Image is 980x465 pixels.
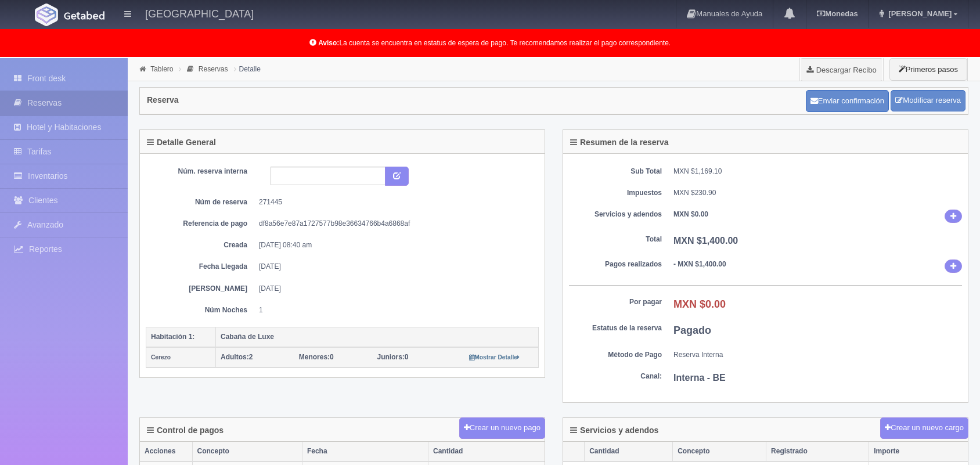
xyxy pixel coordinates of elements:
dd: Reserva Interna [673,350,962,360]
h4: Detalle General [147,138,216,147]
dt: Referencia de pago [154,219,247,229]
dt: Creada [154,240,247,250]
a: Tablero [150,65,173,73]
th: Concepto [673,442,766,462]
th: Cantidad [585,442,673,462]
a: Mostrar Detalle [469,353,520,361]
th: Registrado [766,442,869,462]
b: Habitación 1: [151,333,194,341]
button: Crear un nuevo cargo [880,417,968,439]
a: Modificar reserva [891,90,965,111]
b: MXN $1,400.00 [673,236,738,246]
dd: [DATE] 08:40 am [259,240,530,250]
th: Concepto [192,442,302,462]
dt: Pagos realizados [569,259,662,269]
dd: 271445 [259,197,530,207]
dd: [DATE] [259,284,530,294]
small: Mostrar Detalle [469,354,520,361]
span: 0 [299,353,334,361]
a: Reservas [199,65,228,73]
b: Pagado [673,325,711,336]
strong: Menores: [299,353,330,361]
h4: Control de pagos [147,426,224,435]
dd: 1 [259,305,530,315]
th: Importe [869,442,968,462]
strong: Adultos: [221,353,249,361]
button: Crear un nuevo pago [459,417,545,439]
button: Primeros pasos [889,58,967,81]
dt: Fecha Llegada [154,262,247,272]
dt: [PERSON_NAME] [154,284,247,294]
dt: Servicios y adendos [569,210,662,219]
dt: Núm. reserva interna [154,167,247,176]
b: MXN $0.00 [673,298,726,310]
a: Descargar Recibo [800,58,883,81]
h4: Resumen de la reserva [570,138,669,147]
th: Cabaña de Luxe [216,327,539,347]
b: Interna - BE [673,373,726,383]
th: Acciones [140,442,192,462]
b: MXN $0.00 [673,210,708,218]
b: - MXN $1,400.00 [673,260,726,268]
dt: Núm Noches [154,305,247,315]
dt: Sub Total [569,167,662,176]
dd: MXN $1,169.10 [673,167,962,176]
th: Cantidad [428,442,545,462]
span: [PERSON_NAME] [885,9,952,18]
b: Aviso: [318,39,339,47]
span: 0 [377,353,409,361]
dt: Método de Pago [569,350,662,360]
small: Cerezo [151,354,171,361]
strong: Juniors: [377,353,405,361]
dt: Total [569,235,662,244]
span: 2 [221,353,253,361]
h4: [GEOGRAPHIC_DATA] [145,6,254,20]
b: Monedas [817,9,858,18]
li: Detalle [231,63,264,74]
dd: [DATE] [259,262,530,272]
dt: Por pagar [569,297,662,307]
img: Getabed [35,3,58,26]
dt: Núm de reserva [154,197,247,207]
dd: MXN $230.90 [673,188,962,198]
h4: Reserva [147,96,179,104]
dd: df8a56e7e87a1727577b98e36634766b4a6868af [259,219,530,229]
dt: Canal: [569,372,662,381]
h4: Servicios y adendos [570,426,658,435]
button: Enviar confirmación [806,90,889,112]
img: Getabed [64,11,105,20]
dt: Estatus de la reserva [569,323,662,333]
th: Fecha [302,442,428,462]
dt: Impuestos [569,188,662,198]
